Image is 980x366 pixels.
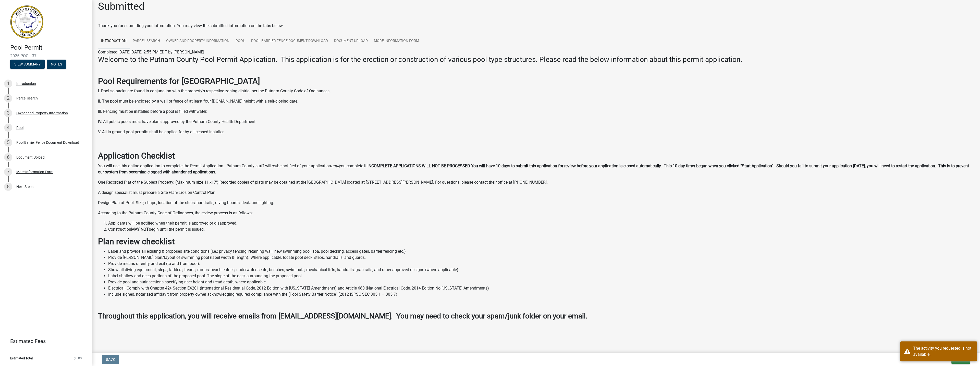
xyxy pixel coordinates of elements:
[4,138,12,147] div: 5
[4,124,12,132] div: 4
[371,33,422,49] a: More Information Form
[74,357,82,360] span: $0.00
[232,33,248,49] a: Pool
[4,153,12,161] div: 6
[4,80,12,88] div: 1
[131,227,149,232] strong: MAY NOT
[108,279,974,285] li: Provide pool and stair sections specifying riser height and tread depth, where applicable.
[10,5,43,39] img: Putnam County, Georgia
[98,98,974,104] p: II. The pool must be enclosed by a wall or fence of at least four [DOMAIN_NAME] height with a sel...
[108,267,974,273] li: Show all diving equipment, steps, ladders, treads, ramps, beach entries, underwater seats, benche...
[16,82,36,85] div: Introduction
[47,60,66,69] button: Notes
[98,76,260,86] strong: Pool Requirements for [GEOGRAPHIC_DATA]
[367,163,470,168] strong: INCOMPLETE APPLICATIONS WILL NOT BE PROCESSED
[16,111,68,115] div: Owner and Property Information
[10,44,88,51] h4: Pool Permit
[108,261,974,267] li: Provide means of entry and exit (to and from pool).
[47,62,66,66] wm-modal-confirm: Notes
[16,126,23,129] div: Pool
[130,33,163,49] a: Parcel search
[4,183,12,191] div: 8
[331,163,339,168] i: until
[98,312,587,320] strong: Throughout this application, you will receive emails from [EMAIL_ADDRESS][DOMAIN_NAME]. You may n...
[98,23,974,29] div: Thank you for submitting your information. You may view the submitted information on the tabs below.
[98,163,974,175] p: You will use this online application to complete the Permit Application. Putnam County staff will...
[108,248,974,254] li: Label and provide all existing & proposed site conditions (i.e.: privacy fencing, retaining wall,...
[108,226,974,232] li: Construction begin until the permit is issued.
[16,96,38,100] div: Parcel search
[98,119,974,125] p: IV. All public pools must have plans approved by the Putnam County Health Department.
[102,355,119,364] button: Back
[108,273,974,279] li: Label shallow and deep portions of the proposed pool. The slope of the deck surrounding the propo...
[106,357,115,361] span: Back
[98,33,130,49] a: Introduction
[98,129,974,135] p: V. All In-ground pool permits shall be applied for by a licensed installer.
[331,33,371,49] a: Document Upload
[108,291,974,297] li: Include signed, notarized affidavit from property owner acknowledging required compliance with th...
[10,62,45,66] wm-modal-confirm: Summary
[98,179,974,185] p: One Recorded Plat of the Subject Property: (Maximum size 11'x17') Recorded copies of plats may be...
[98,237,175,246] strong: Plan review checklist
[4,168,12,176] div: 7
[10,53,82,58] span: 2025-POOL-37
[108,285,974,291] li: Electrical: Comply with Chapter 42> Section E4201 (International Residential Code, 2012 Edition w...
[98,50,204,54] span: Completed [DATE][DATE] 2:55 PM EDT by [PERSON_NAME]
[108,254,974,261] li: Provide [PERSON_NAME] plan/layout of swimming pool (label width & length). Where applicable, loca...
[248,33,331,49] a: Pool Barrier Fence Document Download
[98,0,145,13] h1: Submitted
[98,55,974,64] h3: Welcome to the Putnam County Pool Permit Application. This application is for the erection or con...
[4,336,84,346] a: Estimated Fees
[98,200,974,206] p: Design Plan of Pool: Size, shape, location of the steps, handrails, diving boards, deck, and ligh...
[98,108,974,115] p: III. Fencing must be installed before a pool is filled withwater.
[10,60,45,69] button: View Summary
[98,190,974,196] p: A design specialist must prepare a Site Plan/Erosion Control Plan
[4,94,12,102] div: 2
[98,88,974,94] p: I. Pool setbacks are found in conjunction with the property's respective zoning district per the ...
[98,151,175,161] strong: Application Checklist
[108,220,974,226] li: Applicants will be notified when their permit is approved or disapproved.
[16,141,79,144] div: Pool Barrier Fence Document Download
[4,109,12,117] div: 3
[98,163,969,174] strong: You will have 10 days to submit this application for review before your application is closed aut...
[16,170,53,174] div: More Information Form
[913,345,973,358] div: The activity you requested is not available.
[163,33,232,49] a: Owner and Property Information
[98,210,974,216] p: According to the Putnam County Code of Ordinances, the review process is as follows:
[10,357,33,360] span: Estimated Total
[271,163,277,168] i: not
[16,156,45,159] div: Document Upload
